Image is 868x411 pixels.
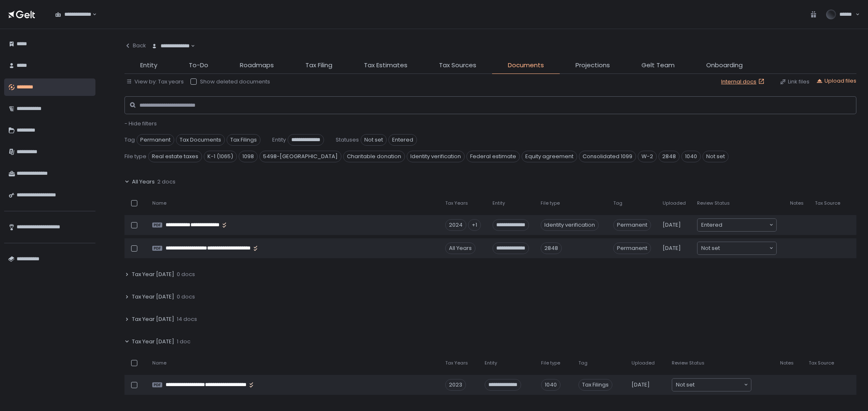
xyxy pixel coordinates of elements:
span: Tax Year [DATE] [132,316,174,323]
span: Permanent [613,219,651,231]
div: 2848 [541,242,562,254]
span: Charitable donation [343,151,405,162]
input: Search for option [695,381,743,389]
div: Search for option [146,37,195,55]
div: 2024 [445,219,466,231]
span: Tax Source [815,200,840,206]
a: Internal docs [721,78,766,86]
span: 0 docs [177,293,195,301]
div: 2023 [445,379,466,391]
button: Link files [780,78,809,86]
span: Entered [701,221,722,229]
span: K-1 (1065) [204,151,237,162]
span: Entered [388,134,417,146]
span: Consolidated 1099 [579,151,636,162]
span: File type [541,200,560,206]
input: Search for option [720,244,768,252]
span: Tag [124,136,135,144]
div: Search for option [697,242,776,254]
span: Tax Year [DATE] [132,293,174,301]
span: All Years [132,178,155,186]
span: Not set [702,151,729,162]
span: Tax Sources [439,61,476,70]
span: 0 docs [177,271,195,278]
span: To-Do [189,61,208,70]
span: 2848 [658,151,680,162]
span: Federal estimate [466,151,520,162]
input: Search for option [190,42,190,50]
span: [DATE] [663,245,681,252]
span: - Hide filters [124,120,157,127]
span: Tax Documents [176,134,225,146]
span: Review Status [672,360,705,366]
span: Uploaded [631,360,655,366]
span: Name [152,200,166,206]
span: Permanent [613,242,651,254]
span: Tax Year [DATE] [132,338,174,345]
span: File type [124,153,146,160]
span: 1 doc [177,338,190,345]
span: 1098 [239,151,258,162]
button: View by: Tax years [126,78,184,86]
span: 1040 [681,151,701,162]
span: Not set [701,244,720,252]
span: Tax Filings [227,134,261,146]
span: Notes [780,360,794,366]
span: Entity [493,200,505,206]
button: Back [124,37,146,54]
span: Not set [676,381,695,389]
span: Tax Year [DATE] [132,271,174,278]
span: Tax Estimates [364,61,407,70]
span: Entity [272,136,286,144]
span: Documents [508,61,544,70]
span: Projections [575,61,610,70]
span: [DATE] [631,381,650,389]
span: Permanent [137,134,174,146]
button: - Hide filters [124,120,157,127]
div: +1 [468,219,481,231]
span: Entity [140,61,157,70]
div: Search for option [697,219,776,231]
span: Onboarding [706,61,743,70]
span: Tag [613,200,622,206]
span: Gelt Team [641,61,675,70]
span: [DATE] [663,221,681,229]
span: W-2 [638,151,657,162]
input: Search for option [722,221,768,229]
button: Upload files [816,77,856,85]
span: Name [152,360,166,366]
span: Tax Filing [305,61,332,70]
span: Uploaded [663,200,686,206]
div: 1040 [541,379,561,391]
span: Entity [485,360,497,366]
span: Roadmaps [240,61,274,70]
span: Equity agreement [522,151,577,162]
span: Real estate taxes [148,151,202,162]
span: Tag [578,360,588,366]
span: Tax Years [445,200,468,206]
span: Tax Filings [578,379,612,391]
div: Search for option [50,6,97,23]
span: 5498-[GEOGRAPHIC_DATA] [259,151,341,162]
span: Tax Source [809,360,834,366]
div: Identity verification [541,219,599,231]
span: 2 docs [157,178,176,186]
div: Back [124,42,146,49]
span: Not set [361,134,387,146]
span: Review Status [697,200,730,206]
span: Notes [790,200,804,206]
span: Identity verification [407,151,465,162]
div: All Years [445,242,475,254]
span: 14 docs [177,316,197,323]
span: Tax Years [445,360,468,366]
span: File type [541,360,560,366]
div: Search for option [672,379,751,391]
span: Statuses [336,136,359,144]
